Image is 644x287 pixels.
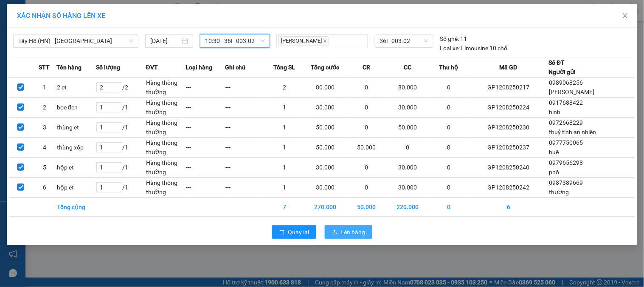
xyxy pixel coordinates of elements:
td: 30.000 [386,178,429,198]
div: Số ĐT Người gửi [549,58,576,77]
td: 1 [33,77,56,98]
td: Hàng thông thường [146,118,186,138]
td: 30.000 [304,178,347,198]
td: 1 [264,158,304,178]
td: 220.000 [386,198,429,217]
strong: CÔNG TY TNHH VĨNH QUANG [65,8,181,17]
div: 11 [440,34,467,43]
span: 0987389669 [549,179,583,186]
span: Tây Hồ (HN) - Thanh Hóa [18,34,133,47]
input: 12/08/2025 [150,36,180,46]
td: Hàng thông thường [146,98,186,118]
td: thùng ct [56,118,96,138]
span: close [622,12,629,19]
span: 0977750065 [549,139,583,146]
td: --- [186,178,225,198]
td: Tổng cộng [56,198,96,217]
td: 30.000 [386,158,429,178]
strong: PHIẾU GỬI HÀNG [89,18,157,27]
td: hộp ct [56,178,96,198]
span: 437A Giải Phóng [34,49,93,58]
span: 10:30 - 36F-003.02 [205,34,265,47]
span: 0989068256 [549,79,583,86]
span: VP gửi: [9,49,93,58]
span: huế [549,149,559,155]
td: 50.000 [304,138,347,158]
span: CC [404,63,411,72]
td: 50.000 [304,118,347,138]
strong: Hotline : 0889 23 23 23 [96,29,151,35]
span: 0972668229 [549,119,583,126]
td: / 1 [96,138,146,158]
span: Quay lại [288,227,309,237]
td: 50.000 [386,118,429,138]
td: 0 [347,118,386,138]
span: thương [549,189,569,195]
td: hộp ct [56,158,96,178]
span: phố [549,169,560,175]
span: 0917688422 [549,99,583,106]
td: Hàng thông thường [146,158,186,178]
td: Hàng thông thường [146,178,186,198]
td: 0 [347,178,386,198]
td: 5 [33,158,56,178]
td: 0 [429,138,469,158]
span: ĐVT [146,63,158,72]
td: 6 [33,178,56,198]
td: 1 [264,118,304,138]
td: bọc đen [56,98,96,118]
td: 80.000 [304,77,347,98]
td: 0 [429,77,469,98]
span: [PERSON_NAME] [549,89,595,95]
span: thuỷ tinh an nhiên [549,129,596,135]
td: 0 [347,158,386,178]
button: Close [613,4,637,28]
td: 270.000 [304,198,347,217]
span: 36F-003.02 [380,34,428,47]
td: --- [225,178,264,198]
span: upload [332,229,337,236]
td: / 1 [96,178,146,198]
td: --- [225,158,264,178]
span: Loại hàng [186,63,212,72]
td: GP1208250217 [469,77,548,98]
td: GP1208250242 [469,178,548,198]
td: --- [225,77,264,98]
td: 0 [429,158,469,178]
span: Tổng SL [273,63,295,72]
td: 0 [347,98,386,118]
td: 30.000 [304,98,347,118]
td: Hàng thông thường [146,77,186,98]
td: --- [225,138,264,158]
span: Tổng cước [311,63,340,72]
span: bình [549,109,561,115]
span: Số ghế: [440,34,459,43]
span: Lên hàng [341,227,366,237]
strong: : [DOMAIN_NAME] [85,37,160,45]
td: Hàng thông thường [146,138,186,158]
td: 50.000 [347,198,386,217]
td: / 1 [96,98,146,118]
td: 7 [264,198,304,217]
td: 50.000 [347,138,386,158]
span: Loại xe: [440,43,460,53]
td: 1 [264,98,304,118]
td: 1 [264,138,304,158]
td: 30.000 [386,98,429,118]
span: rollback [279,229,285,236]
span: Mã GD [500,63,517,72]
strong: Người gửi: [8,62,35,69]
td: 2 [33,98,56,118]
td: 0 [429,178,469,198]
td: GP1208250224 [469,98,548,118]
td: --- [186,118,225,138]
td: --- [186,158,225,178]
span: hải nhãn [36,62,58,69]
td: GP1208250240 [469,158,548,178]
span: [PERSON_NAME] [278,36,329,46]
td: 0 [429,118,469,138]
td: GP1208250237 [469,138,548,158]
td: / 1 [96,118,146,138]
span: 0979656298 [549,159,583,166]
td: / 1 [96,158,146,178]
